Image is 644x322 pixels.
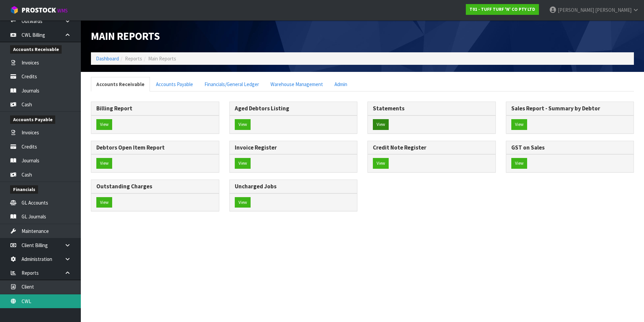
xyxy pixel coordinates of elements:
[91,77,150,91] a: Accounts Receivable
[96,119,112,130] a: View
[96,105,214,112] h3: Billing Report
[373,144,490,151] h3: Credit Note Register
[96,144,214,151] h3: Debtors Open Item Report
[96,158,112,169] button: View
[91,29,160,43] span: Main Reports
[265,77,328,91] a: Warehouse Management
[57,7,68,14] small: WMS
[96,55,119,62] a: Dashboard
[148,55,176,62] span: Main Reports
[10,185,38,194] span: Financials
[151,77,198,91] a: Accounts Payable
[470,6,535,12] strong: T01 - TUFF TURF 'N' CO PTY LTD
[235,183,352,190] h3: Uncharged Jobs
[373,105,490,112] h3: Statements
[595,7,632,13] span: [PERSON_NAME]
[235,105,352,112] h3: Aged Debtors Listing
[10,6,19,14] img: cube-alt.png
[511,158,527,169] button: View
[511,119,527,130] button: View
[235,119,251,130] button: View
[511,105,629,112] h3: Sales Report - Summary by Debtor
[466,4,539,15] a: T01 - TUFF TURF 'N' CO PTY LTD
[10,115,55,124] span: Accounts Payable
[199,77,264,91] a: Financials/General Ledger
[373,119,389,130] button: View
[558,7,594,13] span: [PERSON_NAME]
[22,6,56,15] span: ProStock
[235,144,352,151] h3: Invoice Register
[96,183,214,190] h3: Outstanding Charges
[235,197,251,208] button: View
[373,158,389,169] button: View
[235,158,251,169] button: View
[96,197,112,208] button: View
[125,55,142,62] span: Reports
[10,45,62,54] span: Accounts Receivable
[329,77,353,91] a: Admin
[511,144,629,151] h3: GST on Sales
